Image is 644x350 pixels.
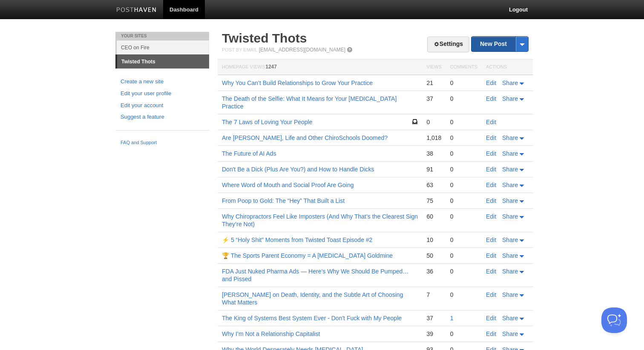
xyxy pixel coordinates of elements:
[502,182,518,188] span: Share
[427,37,469,52] a: Settings
[222,166,374,173] a: Don't Be a Dick (Plus Are You?) and How to Handle Dicks
[502,252,518,259] span: Share
[115,32,209,40] li: Your Sites
[426,95,441,102] div: 37
[450,291,477,299] div: 0
[222,213,418,228] a: Why Chiropractors Feel Like Imposters (And Why That’s the Clearest Sign They’re Not)
[502,95,518,102] span: Share
[450,181,477,189] div: 0
[222,252,393,259] a: 🏆 The Sports Parent Economy = A [MEDICAL_DATA] Goldmine
[486,150,496,157] a: Edit
[222,315,402,322] a: The King of Systems Best System Ever - Don't Fuck with My People
[486,166,496,173] a: Edit
[222,134,388,141] a: Are [PERSON_NAME], Life and Other ChiroSchools Doomed?
[502,213,518,220] span: Share
[222,268,408,282] a: FDA Just Nuked Pharma Ads — Here’s Why We Should Be Pumped… and Pissed
[426,314,441,322] div: 37
[116,7,157,14] img: Posthaven-bar
[486,330,496,337] a: Edit
[502,291,518,298] span: Share
[486,182,496,188] a: Edit
[265,64,277,70] span: 1247
[121,113,204,122] a: Suggest a feature
[486,291,496,298] a: Edit
[502,197,518,204] span: Share
[482,60,533,75] th: Actions
[426,267,441,275] div: 36
[259,47,345,53] a: [EMAIL_ADDRESS][DOMAIN_NAME]
[601,307,627,333] iframe: Help Scout Beacon - Open
[486,236,496,243] a: Edit
[426,165,441,173] div: 91
[426,134,441,142] div: 1,018
[222,330,320,337] a: Why I’m Not a Relationship Capitalist
[426,252,441,259] div: 50
[426,118,441,126] div: 0
[426,181,441,189] div: 63
[218,60,422,75] th: Homepage Views
[426,150,441,157] div: 38
[486,80,496,86] a: Edit
[117,40,209,54] a: CEO on Fire
[222,150,276,157] a: The Future of AI Ads
[502,268,518,275] span: Share
[121,139,204,147] a: FAQ and Support
[422,60,446,75] th: Views
[450,213,477,220] div: 0
[450,315,454,322] a: 1
[222,197,345,204] a: From Poop to Gold: The “Hey” That Built a List
[450,252,477,259] div: 0
[471,37,528,51] a: New Post
[486,252,496,259] a: Edit
[502,236,518,243] span: Share
[502,330,518,337] span: Share
[486,119,496,125] a: Edit
[502,166,518,173] span: Share
[486,213,496,220] a: Edit
[502,80,518,86] span: Share
[450,236,477,244] div: 0
[446,60,482,75] th: Comments
[117,55,209,68] a: Twisted Thots
[450,134,477,142] div: 0
[450,150,477,157] div: 0
[426,79,441,87] div: 21
[222,95,397,110] a: The Death of the Selfie: What It Means for Your [MEDICAL_DATA] Practice
[502,134,518,141] span: Share
[121,77,204,86] a: Create a new site
[450,267,477,275] div: 0
[121,101,204,110] a: Edit your account
[222,47,257,52] span: Post by Email
[450,95,477,102] div: 0
[426,236,441,244] div: 10
[222,236,372,243] a: ⚡ 5 “Holy Shit” Moments from Twisted Toast Episode #2
[121,89,204,98] a: Edit your user profile
[502,150,518,157] span: Share
[450,118,477,126] div: 0
[486,134,496,141] a: Edit
[426,291,441,299] div: 7
[450,79,477,87] div: 0
[450,197,477,205] div: 0
[222,291,403,306] a: [PERSON_NAME] on Death, Identity, and the Subtle Art of Choosing What Matters
[222,31,307,45] a: Twisted Thots
[450,165,477,173] div: 0
[426,330,441,338] div: 39
[502,315,518,322] span: Share
[426,197,441,205] div: 75
[222,119,313,125] a: The 7 Laws of Loving Your People
[486,95,496,102] a: Edit
[486,315,496,322] a: Edit
[222,80,373,86] a: Why You Can’t Build Relationships to Grow Your Practice
[486,268,496,275] a: Edit
[450,330,477,338] div: 0
[222,182,354,188] a: Where Word of Mouth and Social Proof Are Going
[426,213,441,220] div: 60
[486,197,496,204] a: Edit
